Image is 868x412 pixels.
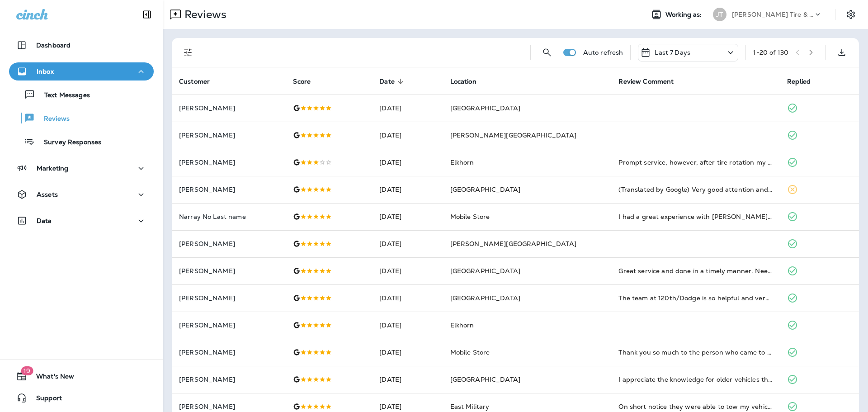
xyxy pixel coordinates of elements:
[753,49,788,56] div: 1 - 20 of 130
[9,159,154,177] button: Marketing
[9,367,154,385] button: 19What's New
[618,212,773,221] div: I had a great experience with Jenson Tire Service. They arrived quickly after my call, and the gu...
[293,78,311,85] span: Score
[618,402,773,411] div: On short notice they were able to tow my vehicle put tires on it. They made it very easy and reli...
[37,68,54,75] p: Inbox
[450,131,576,139] span: [PERSON_NAME][GEOGRAPHIC_DATA]
[450,267,520,275] span: [GEOGRAPHIC_DATA]
[538,43,556,62] button: Search Reviews
[372,257,443,284] td: [DATE]
[655,49,690,56] p: Last 7 Days
[293,77,322,85] span: Score
[35,138,101,147] p: Survey Responses
[9,62,154,81] button: Inbox
[27,394,62,405] span: Support
[179,349,278,356] p: [PERSON_NAME]
[21,366,33,375] span: 19
[618,77,685,85] span: Review Comment
[27,373,74,384] span: What's New
[179,267,278,275] p: [PERSON_NAME]
[450,158,474,166] span: Elkhorn
[37,217,52,224] p: Data
[372,230,443,257] td: [DATE]
[134,5,160,24] button: Collapse Sidebar
[181,8,226,21] p: Reviews
[450,375,520,384] span: [GEOGRAPHIC_DATA]
[179,322,278,329] p: [PERSON_NAME]
[36,42,71,49] p: Dashboard
[372,366,443,393] td: [DATE]
[450,185,520,194] span: [GEOGRAPHIC_DATA]
[372,95,443,122] td: [DATE]
[372,176,443,203] td: [DATE]
[713,8,726,21] div: JT
[179,294,278,302] p: [PERSON_NAME]
[179,240,278,247] p: [PERSON_NAME]
[372,122,443,149] td: [DATE]
[450,78,476,85] span: Location
[9,185,154,204] button: Assets
[618,294,773,303] div: The team at 120th/Dodge is so helpful and very polite. I'd recommend this location if your close
[787,78,811,85] span: Replied
[618,78,674,85] span: Review Comment
[37,191,58,198] p: Assets
[9,85,154,104] button: Text Messages
[37,165,68,172] p: Marketing
[179,376,278,383] p: [PERSON_NAME]
[450,403,490,411] span: East Military
[179,213,278,220] p: Narray No Last name
[450,213,490,221] span: Mobile Store
[450,240,576,248] span: [PERSON_NAME][GEOGRAPHIC_DATA]
[450,77,488,85] span: Location
[379,78,395,85] span: Date
[372,312,443,339] td: [DATE]
[179,78,210,85] span: Customer
[179,132,278,139] p: [PERSON_NAME]
[618,266,773,275] div: Great service and done in a timely manner. Needed quick service to replace 3 tires on my vehicle....
[372,339,443,366] td: [DATE]
[9,36,154,54] button: Dashboard
[833,43,851,62] button: Export as CSV
[9,109,154,128] button: Reviews
[450,104,520,112] span: [GEOGRAPHIC_DATA]
[9,389,154,407] button: Support
[583,49,623,56] p: Auto refresh
[379,77,406,85] span: Date
[179,186,278,193] p: [PERSON_NAME]
[9,212,154,230] button: Data
[35,115,70,123] p: Reviews
[179,104,278,112] p: [PERSON_NAME]
[450,294,520,302] span: [GEOGRAPHIC_DATA]
[9,132,154,151] button: Survey Responses
[618,185,773,194] div: (Translated by Google) Very good attention and fast service (Original) Muy Buena atencion y rápid...
[372,203,443,230] td: [DATE]
[372,149,443,176] td: [DATE]
[618,348,773,357] div: Thank you so much to the person who came to my house to help with my flat tire... 😊😊
[372,284,443,312] td: [DATE]
[35,91,90,100] p: Text Messages
[179,403,278,410] p: [PERSON_NAME]
[618,375,773,384] div: I appreciate the knowledge for older vehicles that the mechanics have. The replacement of auto pa...
[618,158,773,167] div: Prompt service, however, after tire rotation my tires were over inflated causing me to stop at a ...
[665,11,704,19] span: Working as:
[843,6,859,23] button: Settings
[179,43,197,62] button: Filters
[450,348,490,356] span: Mobile Store
[179,77,222,85] span: Customer
[787,77,822,85] span: Replied
[179,159,278,166] p: [PERSON_NAME]
[450,321,474,329] span: Elkhorn
[732,11,813,18] p: [PERSON_NAME] Tire & Auto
